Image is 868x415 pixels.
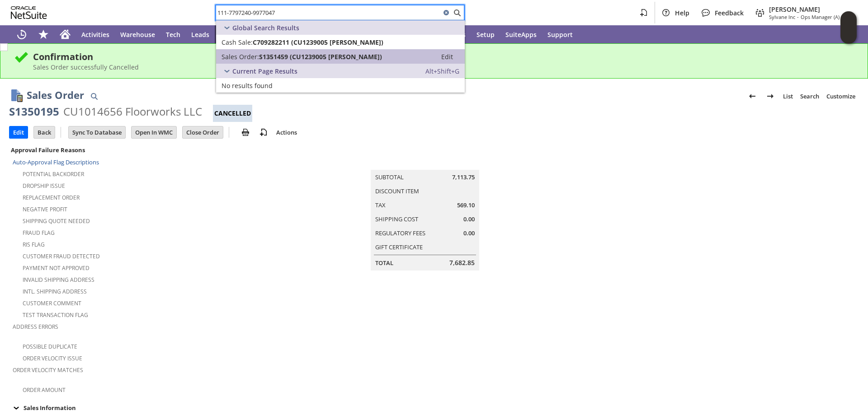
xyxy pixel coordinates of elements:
a: Test Transaction Flag [23,311,88,319]
a: Shipping Quote Needed [23,217,90,225]
a: Opportunities [215,25,269,43]
a: Total [375,259,393,267]
a: Discount Item [375,187,419,195]
a: Customize [823,89,859,103]
a: Tech [160,25,186,43]
img: Next [765,91,776,102]
span: SuiteApps [505,30,537,39]
a: SuiteApps [500,25,542,43]
input: Search [216,7,441,18]
a: Order Velocity Matches [13,366,83,374]
span: 0.00 [463,215,475,224]
div: Cancelled [213,105,252,122]
div: Sales Information [9,402,855,414]
div: Approval Failure Reasons [9,144,289,156]
a: Cash Sale:C709282211 (CU1239005 [PERSON_NAME])Edit: [216,35,465,49]
svg: Search [452,7,462,18]
span: No results found [222,81,273,90]
a: Auto-Approval Flag Descriptions [13,158,99,166]
img: Previous [747,91,758,102]
input: Edit [9,126,28,138]
div: Sales Order successfully Cancelled [33,63,854,71]
a: Customer Fraud Detected [23,252,100,260]
svg: Recent Records [16,29,27,40]
a: Regulatory Fees [375,229,425,237]
input: Close Order [183,126,223,138]
h1: Sales Order [27,88,84,103]
a: Search [797,89,823,103]
span: Current Page Results [232,67,297,75]
div: Confirmation [33,51,854,63]
span: Leads [191,30,209,39]
a: Replacement Order [23,194,80,201]
svg: Home [60,29,71,40]
input: Open In WMC [132,126,176,138]
svg: Shortcuts [38,29,49,40]
span: Setup [476,30,495,39]
a: No results found [216,78,465,93]
span: Cash Sale: [222,38,253,47]
span: 569.10 [457,201,475,210]
a: Setup [471,25,500,43]
span: Alt+Shift+G [425,67,459,75]
a: Potential Backorder [23,170,84,178]
span: Support [547,30,573,39]
span: Activities [81,30,109,39]
a: Dropship Issue [23,182,65,190]
span: Oracle Guided Learning Widget. To move around, please hold and drag [840,28,857,44]
img: Quick Find [89,91,99,102]
span: Warehouse [120,30,155,39]
span: Ops Manager (A) (F2L) [801,14,852,20]
span: 7,113.75 [452,173,475,182]
span: Tech [166,30,180,39]
a: Support [542,25,578,43]
a: Leads [186,25,215,43]
a: Customer Comment [23,299,81,307]
span: [PERSON_NAME] [769,5,852,14]
caption: Summary [371,155,479,170]
span: Feedback [715,9,744,17]
span: S1351459 (CU1239005 [PERSON_NAME]) [259,52,382,61]
span: C709282211 (CU1239005 [PERSON_NAME]) [253,38,383,47]
a: Tax [375,201,386,209]
a: Intl. Shipping Address [23,288,87,295]
svg: logo [11,6,47,19]
td: Sales Information [9,402,859,414]
a: Gift Certificate [375,243,423,251]
a: Order Amount [23,386,66,394]
div: S1350195 [9,104,59,119]
span: 0.00 [463,229,475,238]
a: Address Errors [13,323,58,331]
a: Shipping Cost [375,215,418,223]
a: Fraud Flag [23,229,55,237]
img: add-record.svg [258,127,269,138]
a: Edit: [431,51,463,62]
a: Activities [76,25,115,43]
span: Help [675,9,689,17]
span: - [797,14,799,20]
a: Order Velocity Issue [23,354,82,362]
a: Negative Profit [23,205,67,213]
a: Payment not approved [23,264,90,272]
span: 7,682.85 [449,258,475,267]
span: Sylvane Inc [769,14,795,20]
iframe: Click here to launch Oracle Guided Learning Help Panel [840,11,857,44]
a: RIS flag [23,241,45,248]
img: print.svg [240,127,251,138]
a: Warehouse [115,25,160,43]
a: Home [54,25,76,43]
input: Back [34,126,55,138]
a: Actions [273,128,301,136]
a: Recent Records [11,25,33,43]
input: Sync To Database [69,126,125,138]
a: List [779,89,797,103]
span: Sales Order: [222,52,259,61]
div: CU1014656 Floorworks LLC [63,104,202,119]
a: Sales Order:S1351459 (CU1239005 [PERSON_NAME])Edit: [216,49,465,64]
span: Global Search Results [232,23,299,32]
a: Invalid Shipping Address [23,276,94,284]
a: Subtotal [375,173,404,181]
div: Shortcuts [33,25,54,43]
a: Possible Duplicate [23,343,77,350]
